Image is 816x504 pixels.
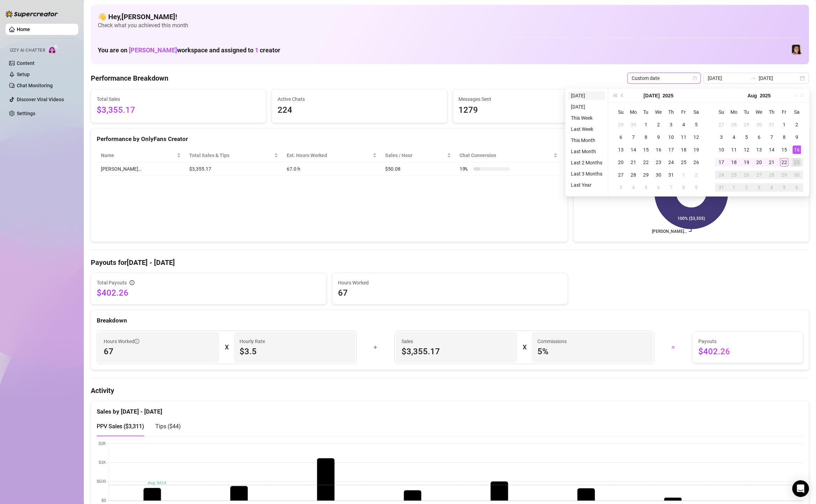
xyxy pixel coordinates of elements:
td: 2025-09-03 [753,181,765,194]
td: 2025-08-29 [778,169,791,181]
td: 2025-08-24 [715,169,728,181]
div: 16 [793,146,801,154]
td: 2025-08-13 [753,143,765,156]
th: Su [715,106,728,118]
div: = [659,342,688,353]
div: 30 [755,120,763,129]
td: 2025-08-19 [740,156,753,169]
span: Hours Worked [104,338,139,345]
div: 4 [679,120,688,129]
td: 2025-07-08 [640,131,652,143]
td: 2025-06-29 [615,118,627,131]
td: 2025-07-27 [615,169,627,181]
li: [DATE] [568,91,605,100]
td: 2025-07-14 [627,143,640,156]
td: 2025-08-03 [615,181,627,194]
th: Sa [690,106,703,118]
td: 2025-07-01 [640,118,652,131]
div: 15 [642,146,650,154]
div: 29 [642,171,650,179]
td: 2025-08-05 [740,131,753,143]
div: Breakdown [97,316,803,325]
td: 2025-08-04 [627,181,640,194]
li: Last 2 Months [568,158,605,167]
td: 2025-08-11 [728,143,740,156]
span: 1 [255,46,258,54]
input: Start date [708,74,748,82]
td: 2025-08-08 [677,181,690,194]
td: 2025-07-06 [615,131,627,143]
img: Luna [792,45,802,54]
div: 13 [755,146,763,154]
div: 4 [629,183,638,192]
a: Discover Viral Videos [17,97,64,102]
span: 1279 [459,104,622,117]
td: 2025-07-22 [640,156,652,169]
div: X [523,342,526,353]
div: 30 [629,120,638,129]
td: 2025-08-20 [753,156,765,169]
td: 2025-07-31 [665,169,677,181]
div: + [361,342,390,353]
div: 4 [767,183,776,192]
th: Th [665,106,677,118]
th: Fr [778,106,791,118]
div: 13 [617,146,625,154]
div: 30 [793,171,801,179]
th: Th [765,106,778,118]
td: 2025-08-18 [728,156,740,169]
span: Check what you achieved this month [98,22,802,29]
th: Tu [740,106,753,118]
td: 2025-07-09 [652,131,665,143]
td: 2025-08-28 [765,169,778,181]
div: 23 [654,158,663,166]
td: 2025-07-17 [665,143,677,156]
div: 31 [717,183,726,192]
td: [PERSON_NAME]… [97,162,185,176]
td: 2025-07-30 [753,118,765,131]
td: 2025-07-15 [640,143,652,156]
span: Izzy AI Chatter [10,47,45,54]
div: 2 [654,120,663,129]
span: Total Sales [97,95,260,103]
div: 9 [654,133,663,141]
div: 25 [730,171,738,179]
span: $3.5 [240,346,350,357]
span: calendar [693,76,697,80]
span: Sales [402,338,512,345]
span: Payouts [698,338,797,345]
td: 2025-08-07 [765,131,778,143]
div: 10 [717,146,726,154]
td: 2025-08-25 [728,169,740,181]
div: 17 [667,146,675,154]
div: 24 [667,158,675,166]
div: 1 [780,120,788,129]
td: 2025-08-08 [778,131,791,143]
h4: Activity [91,386,809,395]
div: 28 [767,171,776,179]
td: 2025-07-27 [715,118,728,131]
td: 2025-07-29 [640,169,652,181]
td: 2025-07-24 [665,156,677,169]
td: 2025-08-07 [665,181,677,194]
div: 27 [717,120,726,129]
div: 27 [617,171,625,179]
th: Sales / Hour [381,149,455,162]
div: 8 [679,183,688,192]
span: 67 [104,346,214,357]
div: 19 [742,158,751,166]
div: 18 [730,158,738,166]
span: Messages Sent [459,95,622,103]
td: $3,355.17 [185,162,283,176]
td: 2025-07-20 [615,156,627,169]
a: Setup [17,72,30,77]
div: 8 [780,133,788,141]
td: 2025-07-12 [690,131,703,143]
div: 7 [629,133,638,141]
text: [PERSON_NAME]… [652,229,687,234]
button: Previous month (PageUp) [619,89,626,103]
td: 2025-07-28 [627,169,640,181]
div: 14 [629,146,638,154]
a: Settings [17,111,35,116]
div: 12 [692,133,700,141]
